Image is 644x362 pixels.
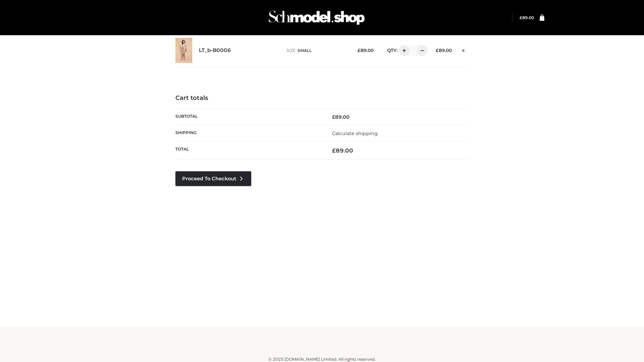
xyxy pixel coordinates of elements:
bdi: 89.00 [358,48,374,53]
span: £ [332,114,335,120]
span: £ [436,48,439,53]
bdi: 89.00 [436,48,452,53]
span: £ [520,15,522,20]
div: QTY: [380,45,425,56]
span: £ [358,48,361,53]
a: LT_b-B0006 [199,47,231,54]
bdi: 89.00 [332,114,350,120]
img: LT_b-B0006 - SMALL [175,38,192,63]
p: size : [286,48,347,54]
a: £89.00 [520,15,534,20]
span: SMALL [298,48,312,53]
th: Shipping [175,125,322,141]
span: £ [332,147,336,154]
bdi: 89.00 [520,15,534,20]
a: Proceed to Checkout [175,171,251,186]
a: Remove this item [459,45,469,54]
th: Subtotal [175,109,322,125]
a: Calculate shipping [332,130,378,136]
bdi: 89.00 [332,147,353,154]
h4: Cart totals [175,95,469,102]
img: Schmodel Admin 964 [266,4,367,31]
th: Total [175,142,322,160]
